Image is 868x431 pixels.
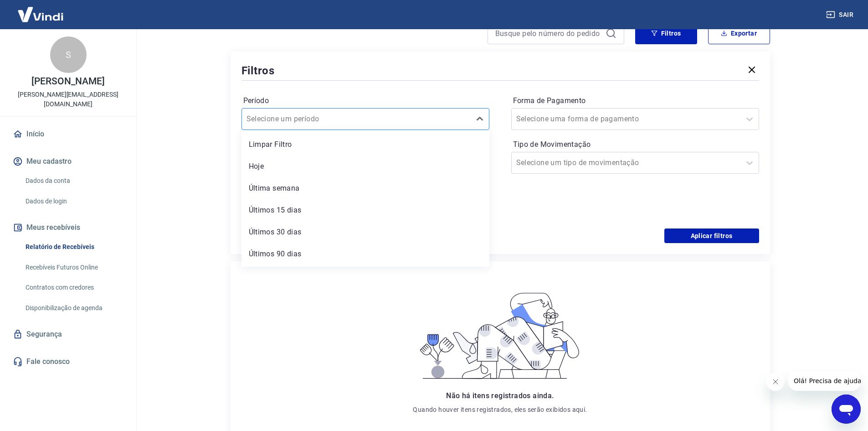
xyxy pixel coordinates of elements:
[11,324,125,344] a: Segurança
[446,391,554,400] span: Não há itens registrados ainda.
[50,36,87,73] div: S
[11,218,125,238] button: Meus recebíveis
[832,395,861,424] iframe: Botão para abrir a janela de mensagens
[243,95,488,106] label: Período
[824,6,857,23] button: Sair
[708,22,770,44] button: Exportar
[22,258,125,277] a: Recebíveis Futuros Online
[635,22,697,44] button: Filtros
[241,245,489,263] div: Últimos 90 dias
[22,299,125,317] a: Disponibilização de agenda
[22,192,125,211] a: Dados de login
[31,77,104,86] p: [PERSON_NAME]
[22,278,125,297] a: Contratos com credores
[664,228,759,243] button: Aplicar filtros
[413,405,587,414] p: Quando houver itens registrados, eles serão exibidos aqui.
[241,223,489,241] div: Últimos 30 dias
[241,157,489,176] div: Hoje
[22,238,125,256] a: Relatório de Recebíveis
[11,0,70,28] img: Vindi
[22,171,125,190] a: Dados da conta
[11,352,125,372] a: Fale conosco
[766,373,785,391] iframe: Fechar mensagem
[5,6,77,14] span: Olá! Precisa de ajuda?
[241,63,275,78] h5: Filtros
[11,124,125,144] a: Início
[513,139,757,150] label: Tipo de Movimentação
[241,201,489,219] div: Últimos 15 dias
[7,90,129,109] p: [PERSON_NAME][EMAIL_ADDRESS][DOMAIN_NAME]
[241,135,489,154] div: Limpar Filtro
[513,95,757,106] label: Forma de Pagamento
[241,179,489,197] div: Última semana
[788,371,861,391] iframe: Mensagem da empresa
[495,26,602,40] input: Busque pelo número do pedido
[11,151,125,171] button: Meu cadastro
